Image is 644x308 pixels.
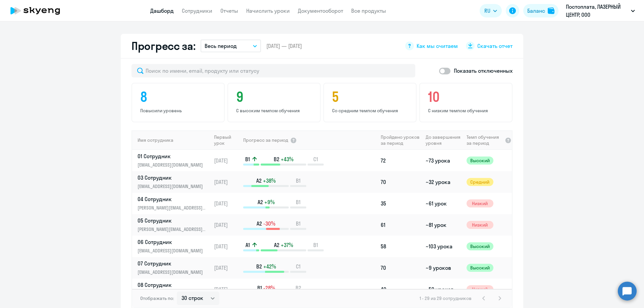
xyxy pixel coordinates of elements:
p: С высоким темпом обучения [236,108,314,114]
p: 01 Сотрудник [138,152,207,160]
span: B1 [296,198,301,206]
p: 04 Сотрудник [138,195,207,203]
span: Низкий [467,221,493,229]
span: C1 [313,156,318,163]
td: ~81 урок [423,214,464,236]
td: ~50 уроков [423,279,464,300]
span: Низкий [467,199,493,207]
span: Низкий [467,285,493,293]
p: Весь период [205,42,237,50]
span: Скачать отчет [477,42,513,50]
td: 72 [378,150,423,171]
p: [EMAIL_ADDRESS][DOMAIN_NAME] [138,183,207,190]
span: -30% [263,220,275,227]
h4: 10 [428,89,506,105]
span: Как мы считаем [417,42,458,50]
p: [PERSON_NAME][EMAIL_ADDRESS][DOMAIN_NAME] [138,226,207,233]
span: A1 [246,241,250,249]
a: 03 Сотрудник[EMAIL_ADDRESS][DOMAIN_NAME] [138,174,211,190]
td: 58 [378,236,423,257]
span: +42% [263,263,276,270]
span: Высокий [467,264,493,272]
span: B2 [256,263,262,270]
span: Высокий [467,242,493,250]
span: +38% [263,177,276,184]
td: ~73 урока [423,150,464,171]
th: Первый урок [211,130,243,150]
a: Все продукты [351,7,386,14]
span: B1 [313,241,318,249]
p: Повысили уровень [140,108,218,114]
a: Документооборот [298,7,343,14]
a: 05 Сотрудник[PERSON_NAME][EMAIL_ADDRESS][DOMAIN_NAME] [138,217,211,233]
p: [EMAIL_ADDRESS][DOMAIN_NAME] [138,268,207,276]
button: RU [480,4,502,17]
span: A2 [258,198,263,206]
a: 04 Сотрудник[PERSON_NAME][EMAIL_ADDRESS][DOMAIN_NAME] [138,195,211,211]
p: С низким темпом обучения [428,108,506,114]
span: B1 [257,284,262,292]
p: [EMAIL_ADDRESS][DOMAIN_NAME] [138,161,207,169]
span: B2 [274,156,279,163]
span: B1 [296,220,301,227]
th: Пройдено уроков за период [378,130,423,150]
button: Балансbalance [523,4,558,17]
button: Постоплата, ЛАЗЕРНЫЙ ЦЕНТР, ООО [562,3,638,19]
button: Весь период [201,40,261,52]
span: B1 [245,156,250,163]
td: [DATE] [211,279,243,300]
a: 08 Сотрудник[EMAIL_ADDRESS][DOMAIN_NAME] [138,281,211,297]
th: До завершения уровня [423,130,464,150]
span: RU [484,7,490,15]
th: Имя сотрудника [132,130,211,150]
span: B1 [296,177,301,184]
span: Высокий [467,157,493,165]
a: Дашборд [150,7,174,14]
img: balance [548,7,554,14]
td: [DATE] [211,171,243,193]
td: [DATE] [211,193,243,214]
a: Начислить уроки [246,7,290,14]
a: Отчеты [220,7,238,14]
span: A2 [257,220,262,227]
span: -28% [263,284,275,292]
div: Баланс [527,7,545,15]
td: ~103 урока [423,236,464,257]
td: 70 [378,171,423,193]
td: [DATE] [211,150,243,171]
p: 03 Сотрудник [138,174,207,181]
td: [DATE] [211,236,243,257]
p: Постоплата, ЛАЗЕРНЫЙ ЦЕНТР, ООО [566,3,628,19]
p: [EMAIL_ADDRESS][DOMAIN_NAME] [138,247,207,254]
p: 06 Сотрудник [138,238,207,246]
td: 61 [378,214,423,236]
td: 70 [378,257,423,279]
h4: 9 [236,89,314,105]
span: Прогресс за период [243,137,288,143]
p: 05 Сотрудник [138,217,207,224]
span: C1 [296,263,301,270]
span: Темп обучения за период [467,134,503,146]
td: 35 [378,193,423,214]
span: [DATE] — [DATE] [266,42,302,50]
p: Показать отключенных [454,67,513,75]
a: 01 Сотрудник[EMAIL_ADDRESS][DOMAIN_NAME] [138,152,211,169]
td: ~32 урока [423,171,464,193]
span: +37% [281,241,293,249]
td: ~61 урок [423,193,464,214]
span: A2 [274,241,279,249]
span: B2 [296,284,301,292]
p: 08 Сотрудник [138,281,207,289]
span: Отображать по: [140,295,174,301]
td: [DATE] [211,214,243,236]
p: Со средним темпом обучения [332,108,410,114]
span: A2 [256,177,262,184]
a: Сотрудники [182,7,212,14]
span: +43% [281,156,293,163]
span: Средний [467,178,493,186]
input: Поиск по имени, email, продукту или статусу [131,64,415,77]
a: 07 Сотрудник[EMAIL_ADDRESS][DOMAIN_NAME] [138,260,211,276]
h4: 5 [332,89,410,105]
p: 07 Сотрудник [138,260,207,267]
